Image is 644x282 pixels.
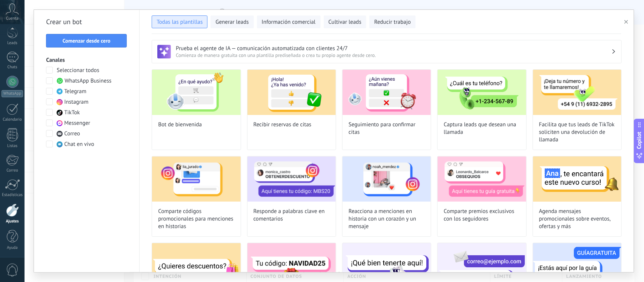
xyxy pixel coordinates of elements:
div: Calendario [2,117,23,122]
button: Comenzar desde cero [46,34,127,48]
img: Responde a palabras clave en comentarios [247,156,336,202]
span: Reacciona a menciones en historia con un corazón y un mensaje [349,208,425,230]
img: Seguimiento para confirmar citas [343,70,431,115]
span: Seleccionar todos [57,67,99,74]
img: Agenda mensajes promocionales sobre eventos, ofertas y más [533,156,621,202]
div: Chats [2,65,23,70]
span: Captura leads que desean una llamada [444,121,520,136]
div: Ajustes [2,219,23,224]
div: Ayuda [2,245,23,250]
div: Estadísticas [2,193,23,198]
img: Facilita que tus leads de TikTok soliciten una devolución de llamada [533,70,621,115]
span: Reducir trabajo [374,18,411,26]
span: Messenger [64,120,90,127]
button: Generar leads [211,15,254,28]
span: Instagram [64,98,88,106]
span: Comparte códigos promocionales para menciones en historias [158,208,234,230]
img: Captura leads que desean una llamada [438,70,526,115]
span: Telegram [64,88,86,95]
button: Reducir trabajo [369,15,416,28]
button: Información comercial [257,15,321,28]
div: Listas [2,144,23,149]
h2: Crear un bot [46,16,127,28]
span: Generar leads [215,18,249,26]
span: Bot de bienvenida [158,121,202,129]
span: Comenzar desde cero [63,38,111,43]
span: Comienza de manera gratuita con una plantilla prediseñada o crea tu propio agente desde cero. [176,52,612,58]
button: Todas las plantillas [152,15,207,28]
span: Agenda mensajes promocionales sobre eventos, ofertas y más [539,208,615,230]
img: Recibir reservas de citas [247,70,336,115]
h3: Prueba el agente de IA — comunicación automatizada con clientes 24/7 [176,45,612,52]
span: Responde a palabras clave en comentarios [254,208,330,223]
span: Copilot [636,132,643,149]
span: WhatsApp Business [65,77,111,85]
div: Leads [2,41,23,46]
span: Seguimiento para confirmar citas [349,121,425,136]
h3: Canales [46,57,127,64]
div: WhatsApp [2,90,23,97]
button: Cultivar leads [324,15,366,28]
img: Bot de bienvenida [152,70,240,115]
span: Cultivar leads [329,18,361,26]
span: Comparte premios exclusivos con los seguidores [444,208,520,223]
span: Correo [64,130,80,138]
div: Correo [2,168,23,173]
img: Reacciona a menciones en historia con un corazón y un mensaje [343,156,431,202]
img: Comparte premios exclusivos con los seguidores [438,156,526,202]
span: Facilita que tus leads de TikTok soliciten una devolución de llamada [539,121,615,144]
span: Recibir reservas de citas [254,121,312,129]
span: Información comercial [262,18,316,26]
span: TikTok [64,109,80,116]
span: Todas las plantillas [157,18,203,26]
span: Chat en vivo [64,141,94,148]
img: Comparte códigos promocionales para menciones en historias [152,156,240,202]
span: Cuenta [6,16,18,21]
